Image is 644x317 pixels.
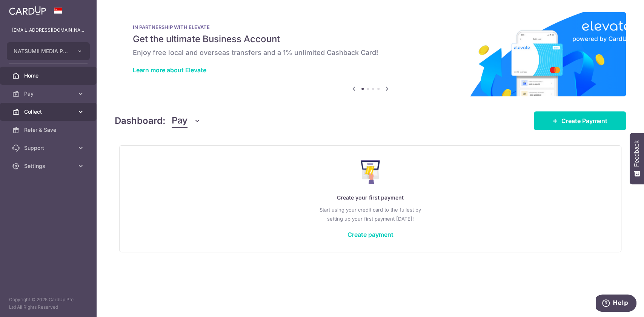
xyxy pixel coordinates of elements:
h4: Dashboard: [115,114,166,128]
a: Create payment [347,231,393,238]
span: Collect [24,108,74,116]
span: Feedback [633,140,640,167]
img: Make Payment [361,160,380,184]
button: NATSUMII MEDIA PTE. LTD. [7,42,90,60]
button: Pay [172,114,201,128]
span: Home [24,72,74,79]
span: Refer & Save [24,126,74,134]
img: Renovation banner [115,12,626,96]
span: Pay [172,114,188,128]
iframe: Opens a widget where you can find more information [596,294,636,313]
a: Learn more about Elevate [133,66,206,74]
span: Create Payment [561,116,607,125]
h5: Get the ultimate Business Account [133,33,608,45]
p: Start using your credit card to the fullest by setting up your first payment [DATE]! [135,205,606,223]
span: Support [24,144,74,152]
button: Feedback - Show survey [630,133,644,184]
p: Create your first payment [135,193,606,202]
span: Pay [24,90,74,98]
span: Settings [24,162,74,170]
span: NATSUMII MEDIA PTE. LTD. [14,47,69,55]
h6: Enjoy free local and overseas transfers and a 1% unlimited Cashback Card! [133,48,608,57]
a: Create Payment [534,111,626,130]
p: IN PARTNERSHIP WITH ELEVATE [133,24,608,30]
p: [EMAIL_ADDRESS][DOMAIN_NAME] [12,26,85,34]
img: CardUp [9,6,46,15]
